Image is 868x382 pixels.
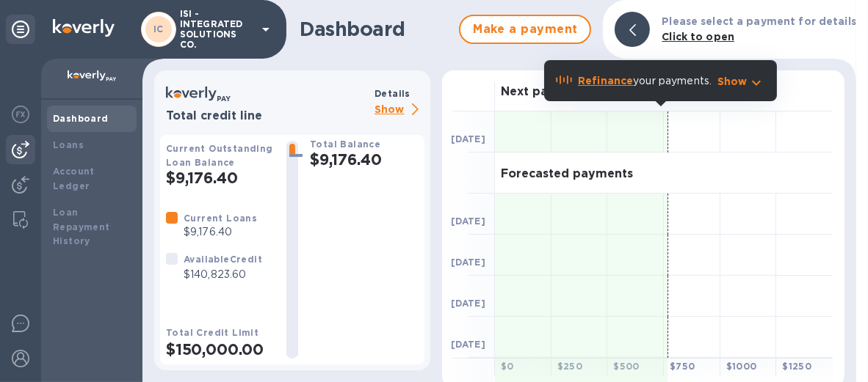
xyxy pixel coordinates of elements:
[180,9,253,50] p: ISI - INTEGRATED SOLUTIONS CO.
[166,143,273,168] b: Current Outstanding Loan Balance
[53,19,115,37] img: Logo
[53,207,110,247] b: Loan Repayment History
[310,139,380,150] b: Total Balance
[472,21,578,38] span: Make a payment
[184,213,257,224] b: Current Loans
[375,101,424,120] p: Show
[166,327,258,338] b: Total Credit Limit
[184,224,257,240] p: $9,176.40
[184,267,262,282] p: $140,823.60
[578,73,712,89] p: your payments.
[166,169,275,187] h2: $9,176.40
[451,339,485,350] b: [DATE]
[310,150,419,169] h2: $9,176.40
[501,85,587,99] h3: Next payment
[12,106,29,123] img: Foreign exchange
[53,139,84,150] b: Loans
[53,166,95,191] b: Account Ledger
[375,88,411,99] b: Details
[726,361,757,372] b: $ 1000
[451,257,485,268] b: [DATE]
[451,298,485,309] b: [DATE]
[300,18,452,41] h1: Dashboard
[501,167,633,181] h3: Forecasted payments
[717,74,748,89] p: Show
[166,340,275,359] h2: $150,000.00
[459,15,591,44] button: Make a payment
[662,31,734,43] b: Click to open
[662,15,856,27] b: Please select a payment for details
[782,361,811,372] b: $ 1250
[166,109,369,123] h3: Total credit line
[6,15,35,44] div: Unpin categories
[451,216,485,227] b: [DATE]
[578,75,633,87] b: Refinance
[451,133,485,144] b: [DATE]
[53,113,109,124] b: Dashboard
[717,74,765,89] button: Show
[670,361,695,372] b: $ 750
[153,23,164,34] b: IC
[184,254,262,265] b: Available Credit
